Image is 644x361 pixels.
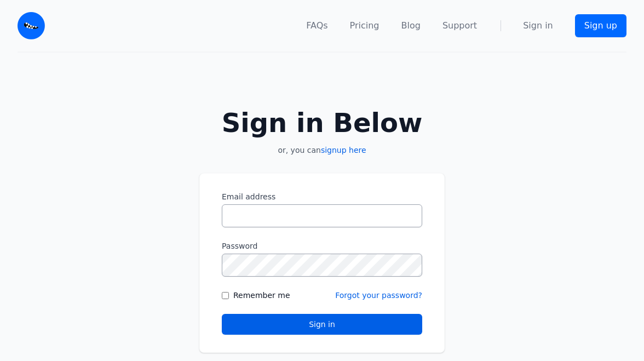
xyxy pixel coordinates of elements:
[523,19,553,32] a: Sign in
[575,14,626,37] a: Sign up
[222,191,422,202] label: Email address
[199,145,445,156] p: or, you can
[233,290,290,301] label: Remember me
[350,19,380,32] a: Pricing
[306,19,327,32] a: FAQs
[222,314,422,335] button: Sign in
[18,12,45,39] img: Email Monster
[199,110,445,136] h2: Sign in Below
[401,19,421,32] a: Blog
[442,19,477,32] a: Support
[222,240,422,251] label: Password
[321,146,366,154] a: signup here
[335,291,422,300] a: Forgot your password?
